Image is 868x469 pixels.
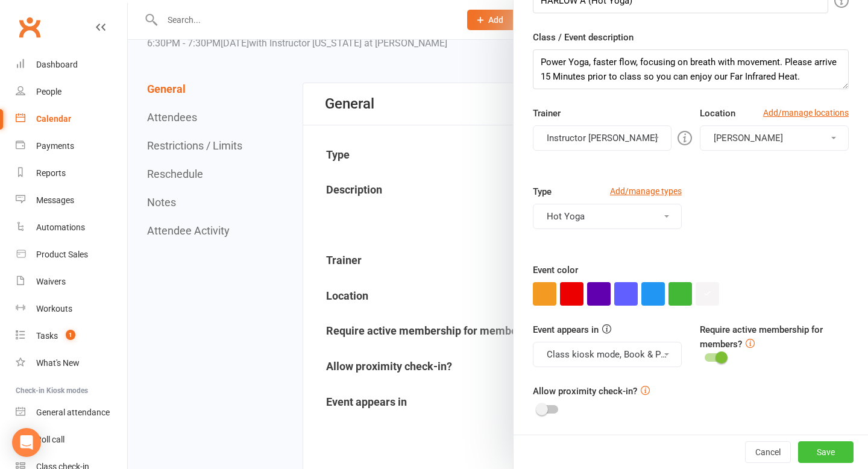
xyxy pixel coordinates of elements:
div: What's New [36,358,80,368]
a: Add/manage types [610,184,682,198]
button: Cancel [745,441,791,463]
a: Workouts [16,295,127,323]
a: Dashboard [16,51,127,78]
a: Waivers [16,268,127,295]
div: Payments [36,141,74,151]
a: Reports [16,160,127,187]
div: Product Sales [36,250,88,259]
div: People [36,87,61,96]
label: Event appears in [533,323,599,337]
button: [PERSON_NAME] [700,125,849,151]
button: Class kiosk mode, Book & Pay, Roll call, Clubworx website calendar and Mobile app [533,342,682,367]
button: Save [798,441,854,463]
div: Roll call [36,435,64,444]
button: Instructor [PERSON_NAME] [533,125,671,151]
label: Class / Event description [533,30,634,45]
label: Require active membership for members? [700,324,823,350]
div: Calendar [36,114,71,124]
a: Payments [16,133,127,160]
div: Open Intercom Messenger [12,428,41,457]
span: [PERSON_NAME] [714,133,783,143]
a: Calendar [16,105,127,133]
a: Add/manage locations [763,106,849,119]
div: Automations [36,222,85,232]
div: Dashboard [36,60,78,69]
a: Automations [16,214,127,241]
a: Messages [16,187,127,214]
a: What's New [16,350,127,377]
label: Location [700,106,735,121]
div: Reports [36,168,66,178]
a: Tasks 1 [16,323,127,350]
button: Hot Yoga [533,204,682,229]
div: Waivers [36,277,66,286]
label: Allow proximity check-in? [533,384,637,398]
div: General attendance [36,408,110,417]
label: Event color [533,263,578,277]
label: Type [533,184,552,199]
div: Messages [36,195,74,205]
a: Product Sales [16,241,127,268]
span: 1 [66,330,75,340]
label: Trainer [533,106,561,121]
div: Tasks [36,331,58,341]
a: People [16,78,127,105]
a: General attendance kiosk mode [16,399,127,426]
div: Workouts [36,304,72,313]
a: Roll call [16,426,127,453]
a: Clubworx [14,12,45,42]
